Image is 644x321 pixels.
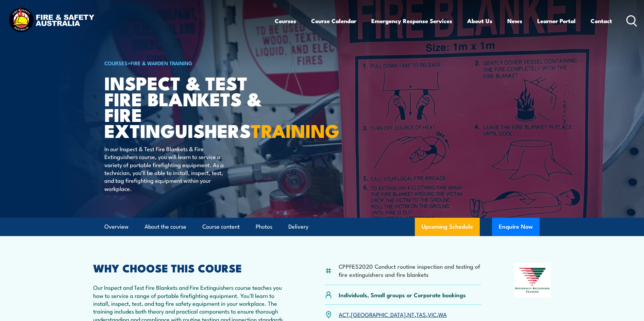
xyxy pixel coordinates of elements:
a: Photos [256,218,272,236]
a: Contact [591,12,612,30]
button: Enquire Now [492,218,540,236]
a: [GEOGRAPHIC_DATA] [351,310,406,318]
a: NT [407,310,414,318]
a: Courses [275,12,296,30]
a: Learner Portal [537,12,576,30]
a: Delivery [288,218,308,236]
p: Individuals, Small groups or Corporate bookings [339,291,466,299]
a: Upcoming Schedule [415,218,480,236]
a: TAS [416,310,426,318]
a: Course Calendar [311,12,356,30]
a: About the course [145,218,186,236]
a: Emergency Response Services [371,12,452,30]
h6: > [104,59,272,67]
li: CPPFES2020 Conduct routine inspection and testing of fire extinguishers and fire blankets [339,262,481,278]
h2: WHY CHOOSE THIS COURSE [93,263,292,272]
a: VIC [428,310,437,318]
a: About Us [467,12,492,30]
strong: TRAINING [251,116,339,144]
p: , , , , , [339,310,447,318]
a: ACT [339,310,349,318]
a: Fire & Warden Training [131,59,192,67]
a: Course content [202,218,240,236]
p: In our Inspect & Test Fire Blankets & Fire Extinguishers course, you will learn to service a vari... [104,145,228,192]
a: Overview [104,218,129,236]
a: WA [438,310,447,318]
a: News [507,12,522,30]
h1: Inspect & Test Fire Blankets & Fire Extinguishers [104,75,272,138]
img: Nationally Recognised Training logo. [514,263,551,298]
a: COURSES [104,59,128,67]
